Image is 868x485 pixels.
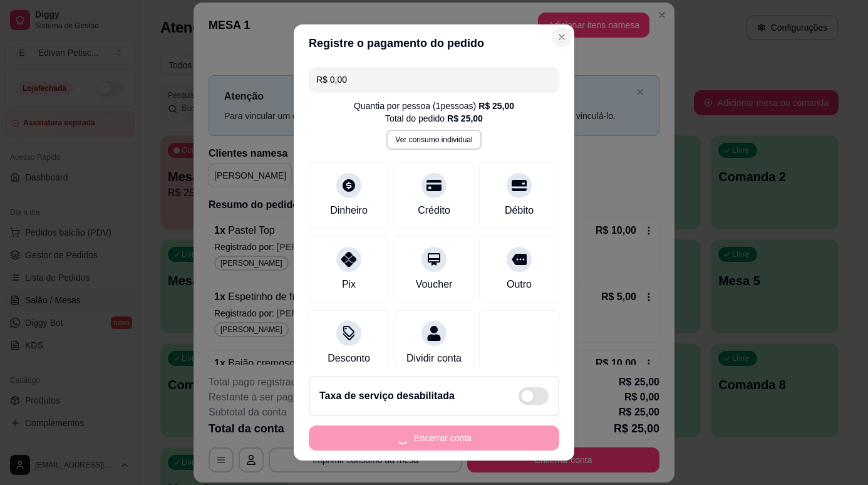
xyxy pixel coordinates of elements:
button: Close [552,27,572,47]
div: R$ 25,00 [447,112,483,125]
div: Débito [505,203,534,218]
button: Ver consumo individual [386,130,481,150]
header: Registre o pagamento do pedido [294,24,574,62]
div: R$ 25,00 [478,100,514,112]
div: Pix [342,277,356,292]
div: Dividir conta [406,351,462,366]
div: Dinheiro [330,203,368,218]
div: Voucher [416,277,453,292]
div: Quantia por pessoa ( 1 pessoas) [354,100,514,112]
div: Total do pedido [385,112,483,125]
div: Desconto [328,351,370,366]
input: Ex.: hambúrguer de cordeiro [316,67,552,92]
h2: Taxa de serviço desabilitada [319,389,455,404]
div: Crédito [418,203,450,218]
div: Outro [507,277,532,292]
